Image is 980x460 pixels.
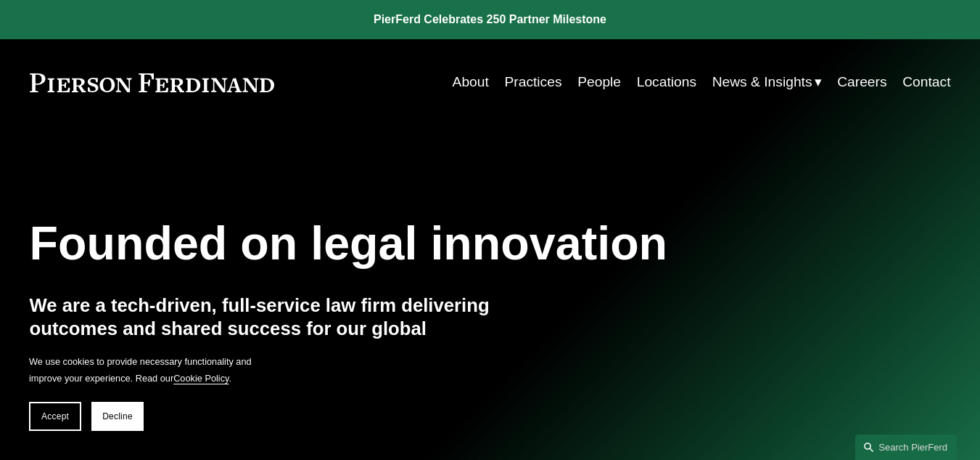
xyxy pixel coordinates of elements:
a: Careers [837,68,886,96]
a: Cookie Policy [173,373,228,384]
span: Decline [102,411,133,421]
section: Cookie banner [15,339,276,445]
span: Accept [41,411,69,421]
a: Locations [637,68,696,96]
a: Practices [504,68,561,96]
h1: Founded on legal innovation [30,217,797,270]
button: Accept [29,402,81,431]
a: About [453,68,489,96]
p: We use cookies to provide necessary functionality and improve your experience. Read our . [29,354,261,387]
span: News & Insights [712,70,812,95]
a: Contact [902,68,950,96]
h4: We are a tech-driven, full-service law firm delivering outcomes and shared success for our global... [30,294,490,365]
a: folder dropdown [712,68,822,96]
button: Decline [91,402,144,431]
a: People [577,68,621,96]
a: Search this site [855,435,957,460]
